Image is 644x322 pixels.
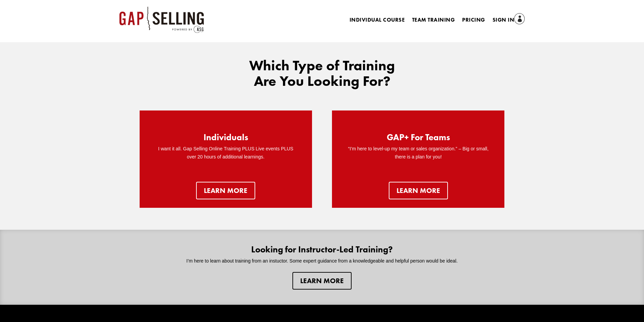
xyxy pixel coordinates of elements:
[462,18,485,25] a: Pricing
[153,145,299,161] p: I want it all. Gap Selling Online Training PLUS Live events PLUS over 20 hours of additional lear...
[345,145,491,161] p: “I’m here to level-up my team or sales organization.” – Big or small, there is a plan for you!
[196,182,255,199] a: Learn more
[389,182,448,199] a: learn more
[387,133,450,145] h2: GAP+ For Teams
[493,16,525,25] a: Sign In
[204,133,248,145] h2: Individuals
[350,18,405,25] a: Individual Course
[174,257,471,265] p: I’m here to learn about training from an instuctor. Some expert guidance from a knowledgeable and...
[174,245,471,257] h2: Looking for Instructor-Led Training?
[412,18,455,25] a: Team Training
[238,58,407,92] h2: Which Type of Training Are You Looking For?
[292,272,352,290] a: Learn more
